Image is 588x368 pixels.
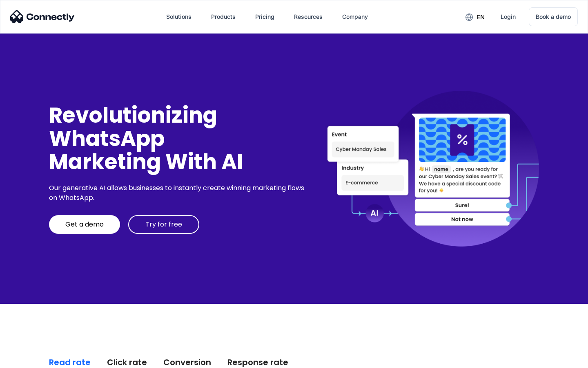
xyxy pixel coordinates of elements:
div: Read rate [49,357,91,368]
div: Company [342,11,368,22]
div: en [477,11,485,23]
div: Products [211,11,236,22]
a: Login [494,7,522,27]
div: Try for free [145,220,182,229]
div: Click rate [107,357,147,368]
a: Get a demo [49,215,120,234]
a: Try for free [128,215,199,234]
div: Solutions [166,11,192,22]
img: Connectly Logo [10,10,75,23]
div: Our generative AI allows businesses to instantly create winning marketing flows on WhatsApp. [49,183,307,203]
div: Get a demo [65,220,104,229]
a: Book a demo [529,7,578,26]
div: Response rate [227,357,288,368]
a: Pricing [249,7,281,27]
div: Conversion [163,357,211,368]
div: Pricing [255,11,274,22]
div: Revolutionizing WhatsApp Marketing With AI [49,103,307,174]
div: Login [501,11,516,22]
div: Resources [294,11,323,22]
